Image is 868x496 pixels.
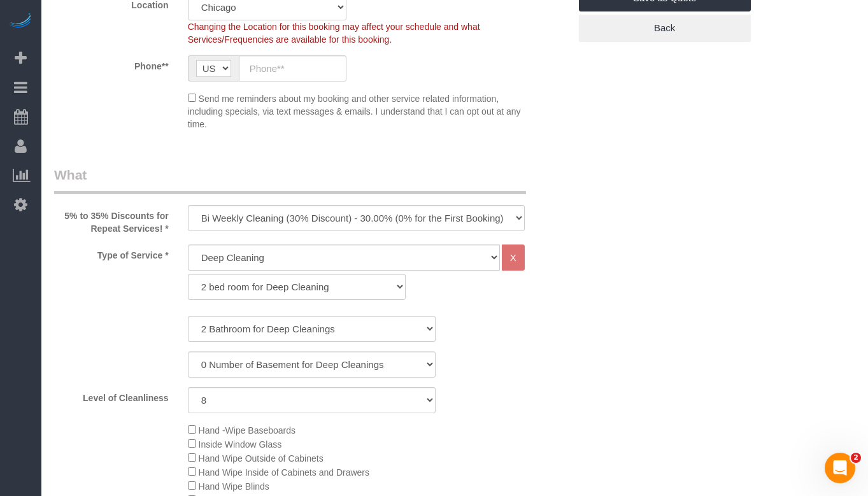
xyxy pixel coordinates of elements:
[188,94,521,129] span: Send me reminders about my booking and other service related information, including specials, via...
[45,205,178,235] label: 5% to 35% Discounts for Repeat Services! *
[45,387,178,404] label: Level of Cleanliness
[199,467,369,478] span: Hand Wipe Inside of Cabinets and Drawers
[8,13,33,31] img: Automaid Logo
[188,22,480,45] span: Changing the Location for this booking may affect your schedule and what Services/Frequencies are...
[199,481,269,492] span: Hand Wipe Blinds
[579,15,751,41] a: Back
[825,453,855,483] iframe: Intercom live chat
[199,453,324,464] span: Hand Wipe Outside of Cabinets
[54,166,526,194] legend: What
[199,439,282,450] span: Inside Window Glass
[851,453,861,463] span: 2
[199,425,296,436] span: Hand -Wipe Baseboards
[45,244,178,262] label: Type of Service *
